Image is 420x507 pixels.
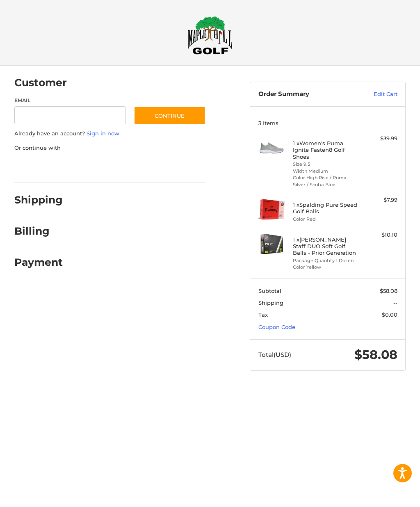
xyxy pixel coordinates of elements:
h4: 1 x Spalding Pure Speed Golf Balls [293,201,361,215]
div: $10.10 [363,231,397,239]
h2: Shipping [14,194,63,206]
span: Shipping [258,299,283,306]
a: Coupon Code [258,324,295,330]
span: $58.08 [380,288,397,294]
h2: Billing [14,225,62,238]
label: Email [14,97,126,104]
span: Tax [258,311,268,318]
h2: Customer [14,76,67,89]
h4: 1 x Women's Puma Ignite Fasten8 Golf Shoes [293,140,361,160]
span: $58.08 [354,347,397,362]
li: Color High Rise / Puma Silver / Scuba Blue [293,174,361,188]
li: Width Medium [293,168,361,175]
h3: Order Summary [258,90,353,98]
li: Size 9.5 [293,161,361,168]
p: Or continue with [14,144,206,152]
img: Maple Hill Golf [187,16,233,55]
span: $0.00 [382,311,397,318]
li: Color Yellow [293,264,361,271]
h3: 3 Items [258,120,397,126]
h4: 1 x [PERSON_NAME] Staff DUO Soft Golf Balls - Prior Generation [293,236,361,256]
span: -- [393,299,397,306]
iframe: PayPal-paylater [81,160,143,175]
a: Edit Cart [353,90,397,98]
div: $39.99 [363,135,397,143]
li: Color Red [293,216,361,223]
p: Already have an account? [14,130,206,138]
div: $7.99 [363,196,397,204]
button: Continue [134,106,205,125]
iframe: PayPal-paypal [11,160,73,175]
h2: Payment [14,256,63,269]
span: Subtotal [258,288,281,294]
a: Sign in now [87,130,119,137]
span: Total (USD) [258,351,291,359]
li: Package Quantity 1 Dozen [293,257,361,264]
